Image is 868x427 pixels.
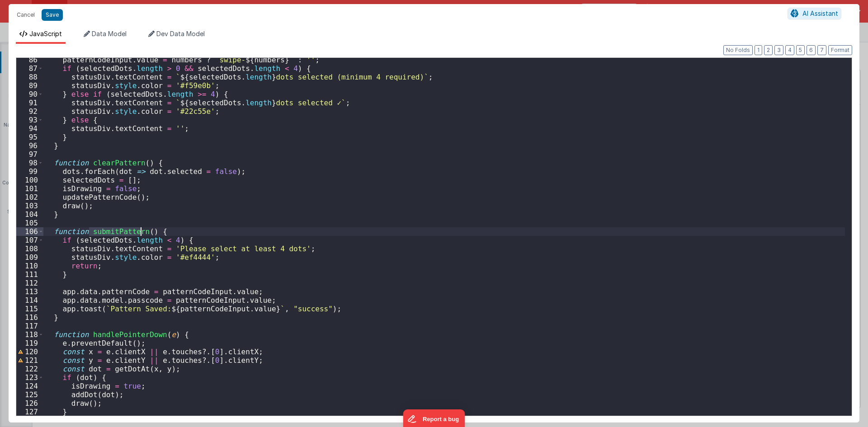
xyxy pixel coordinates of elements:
[16,56,43,64] div: 86
[755,45,762,55] button: 1
[16,64,43,73] div: 87
[16,116,43,124] div: 93
[92,30,127,38] span: Data Model
[16,373,43,382] div: 123
[16,347,43,356] div: 120
[16,150,43,159] div: 97
[16,124,43,133] div: 94
[16,262,43,270] div: 110
[16,244,43,253] div: 108
[807,45,816,55] button: 6
[16,141,43,150] div: 96
[796,45,805,55] button: 5
[16,390,43,399] div: 125
[16,227,43,236] div: 106
[764,45,773,55] button: 2
[16,193,43,202] div: 102
[16,107,43,116] div: 92
[828,45,852,55] button: Format
[16,287,43,296] div: 113
[16,176,43,184] div: 100
[16,73,43,81] div: 88
[16,279,43,287] div: 112
[16,133,43,141] div: 95
[16,202,43,210] div: 103
[16,313,43,322] div: 116
[16,90,43,99] div: 90
[16,167,43,176] div: 99
[16,159,43,167] div: 98
[16,399,43,408] div: 126
[29,30,62,38] span: JavaScript
[16,356,43,365] div: 121
[723,45,753,55] button: No Folds
[788,8,841,19] button: AI Assistant
[16,236,43,244] div: 107
[16,219,43,227] div: 105
[16,365,43,373] div: 122
[16,305,43,313] div: 115
[16,322,43,330] div: 117
[156,30,205,38] span: Dev Data Model
[774,45,783,55] button: 3
[802,9,838,17] span: AI Assistant
[785,45,794,55] button: 4
[16,296,43,305] div: 114
[16,408,43,416] div: 127
[42,9,63,21] button: Save
[16,253,43,262] div: 109
[12,9,39,21] button: Cancel
[16,184,43,193] div: 101
[16,270,43,279] div: 111
[16,81,43,90] div: 89
[16,382,43,390] div: 124
[16,210,43,219] div: 104
[16,330,43,339] div: 118
[16,99,43,107] div: 91
[16,339,43,347] div: 119
[817,45,826,55] button: 7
